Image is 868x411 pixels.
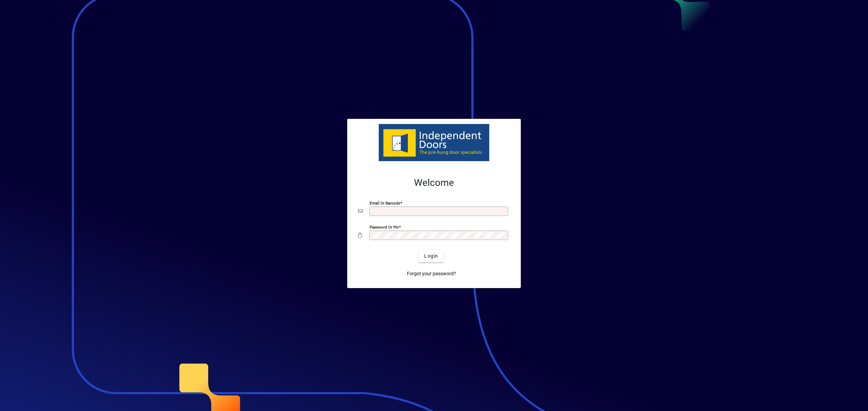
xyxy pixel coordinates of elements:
span: Login [424,253,438,260]
mat-label: Email or Barcode [370,200,400,205]
button: Login [419,250,443,262]
a: Forgot your password? [404,268,459,280]
mat-label: Password or Pin [370,224,399,229]
span: Forgot your password? [407,270,456,277]
h2: Welcome [358,177,510,189]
